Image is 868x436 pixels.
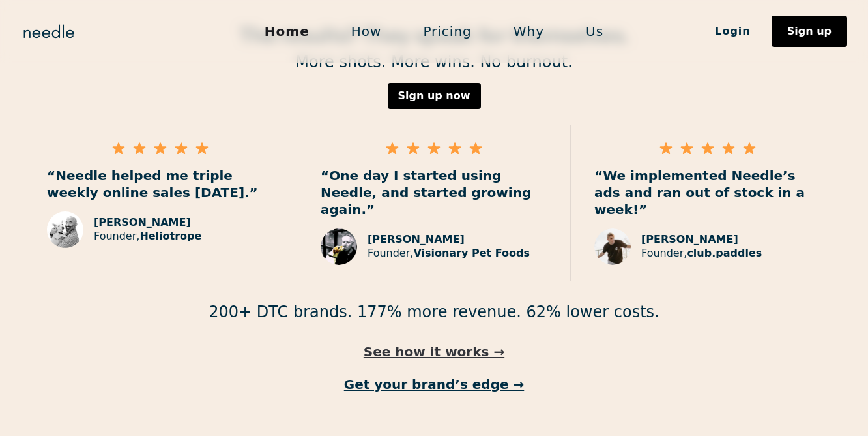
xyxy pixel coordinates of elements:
[244,18,330,45] a: Home
[787,26,832,37] div: Sign up
[398,91,470,101] div: Sign up now
[330,18,403,45] a: How
[47,167,273,201] p: “Needle helped me triple weekly online sales [DATE].”
[694,20,772,42] a: Login
[94,216,191,228] strong: [PERSON_NAME]
[413,247,530,259] strong: Visionary Pet Foods
[321,167,547,218] p: “One day I started using Needle, and started growing again.”
[139,230,201,242] strong: Heliotrope
[388,83,481,109] a: Sign up now
[368,233,465,245] strong: [PERSON_NAME]
[772,16,847,47] a: Sign up
[641,233,738,245] strong: [PERSON_NAME]
[368,247,530,260] p: Founder,
[402,18,492,45] a: Pricing
[94,230,201,243] p: Founder,
[641,247,762,260] p: Founder,
[565,18,624,45] a: Us
[594,167,821,218] p: “We implemented Needle’s ads and ran out of stock in a week!”
[687,247,762,259] strong: club.paddles
[493,18,565,45] a: Why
